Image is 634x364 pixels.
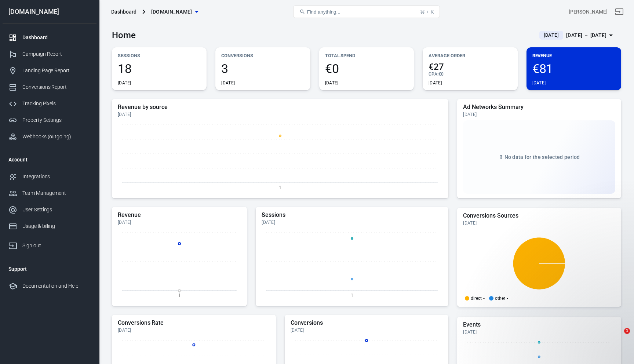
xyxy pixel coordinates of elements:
[566,31,606,40] div: [DATE] － [DATE]
[221,62,304,75] span: 3
[325,62,408,75] span: €0
[463,112,615,117] div: [DATE]
[22,34,91,41] div: Dashboard
[262,219,442,225] div: [DATE]
[483,296,485,301] span: -
[291,327,443,333] div: [DATE]
[463,321,615,328] h5: Events
[3,46,96,62] a: Campaign Report
[325,80,339,86] div: [DATE]
[429,72,438,77] span: CPA :
[609,328,627,346] iframe: Intercom live chat
[22,133,91,141] div: Webhooks (outgoing)
[463,220,615,226] div: [DATE]
[624,328,630,334] span: 1
[438,72,444,77] span: €0
[22,206,91,214] div: User Settings
[3,8,96,15] div: [DOMAIN_NAME]
[307,9,340,15] span: Find anything...
[22,67,91,74] div: Landing Page Report
[22,173,91,181] div: Integrations
[533,29,621,41] button: [DATE][DATE] － [DATE]
[3,95,96,112] a: Tracking Pixels
[463,103,615,111] h5: Ad Networks Summary
[351,292,353,298] tspan: 1
[118,62,201,75] span: 18
[463,212,615,219] h5: Conversions Sources
[22,50,91,58] div: Campaign Report
[151,7,192,17] span: m3ta-stacking.com
[3,151,96,168] li: Account
[279,185,281,190] tspan: 1
[471,296,482,301] p: direct
[420,9,434,15] div: ⌘ + K
[118,219,241,225] div: [DATE]
[3,79,96,95] a: Conversions Report
[118,211,241,219] h5: Revenue
[3,168,96,185] a: Integrations
[429,52,511,59] p: Average Order
[3,260,96,278] li: Support
[22,116,91,124] div: Property Settings
[178,292,181,298] tspan: 1
[429,80,442,86] div: [DATE]
[3,218,96,234] a: Usage & billing
[3,29,96,46] a: Dashboard
[118,52,201,59] p: Sessions
[532,62,615,75] span: €81
[3,185,96,201] a: Team Management
[293,6,440,18] button: Find anything...⌘ + K
[22,282,91,290] div: Documentation and Help
[112,30,136,40] h3: Home
[118,80,131,86] div: [DATE]
[463,329,615,335] div: [DATE]
[3,62,96,79] a: Landing Page Report
[504,154,580,160] span: No data for the selected period
[148,5,201,19] button: [DOMAIN_NAME]
[3,112,96,128] a: Property Settings
[3,128,96,145] a: Webhooks (outgoing)
[262,211,442,219] h5: Sessions
[291,319,443,327] h5: Conversions
[3,234,96,254] a: Sign out
[118,103,442,111] h5: Revenue by source
[111,8,136,15] div: Dashboard
[532,52,615,59] p: Revenue
[541,32,562,39] span: [DATE]
[611,3,628,21] a: Sign out
[532,80,546,86] div: [DATE]
[429,62,511,71] span: €27
[118,112,442,117] div: [DATE]
[22,222,91,230] div: Usage & billing
[118,319,270,327] h5: Conversions Rate
[118,327,270,333] div: [DATE]
[22,83,91,91] div: Conversions Report
[22,100,91,108] div: Tracking Pixels
[3,201,96,218] a: User Settings
[22,189,91,197] div: Team Management
[221,80,235,86] div: [DATE]
[569,8,608,16] div: Account id: VicIO3n3
[221,52,304,59] p: Conversions
[22,242,91,250] div: Sign out
[325,52,408,59] p: Total Spend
